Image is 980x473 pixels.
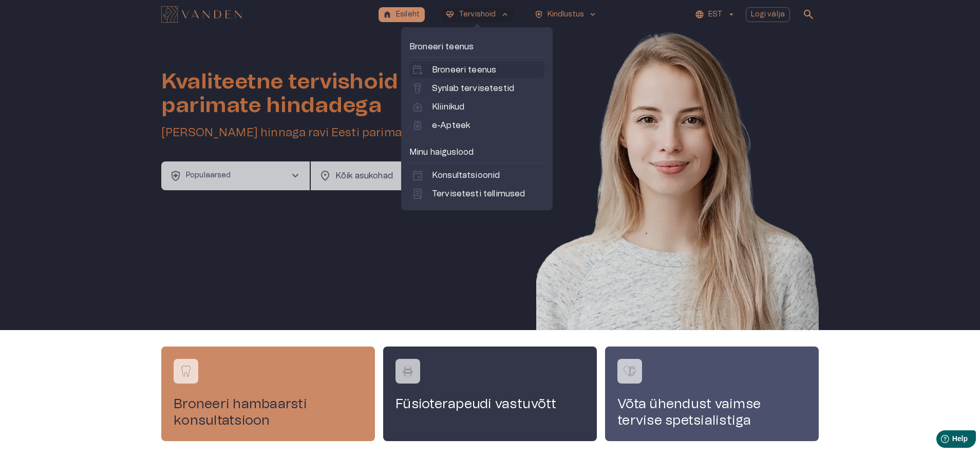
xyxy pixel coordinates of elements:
p: Tervishoid [459,9,496,20]
p: Minu haiguslood [409,146,544,158]
span: labs [411,82,424,95]
a: Navigate to service booking [605,347,819,441]
button: health_and_safetyPopulaarsedchevron_right [161,161,310,190]
a: Navigate to service booking [161,347,375,441]
img: Woman smiling [536,29,819,361]
button: open search modal [798,4,819,25]
p: EST [708,9,722,20]
p: Broneeri teenus [432,64,496,76]
a: eventKonsultatsioonid [411,169,542,181]
p: Konsultatsioonid [432,169,500,181]
span: health_and_safety [534,10,543,19]
p: Populaarsed [186,170,231,181]
a: Navigate to homepage [161,7,374,22]
span: ecg_heart [445,10,455,19]
span: location_on [319,170,331,182]
button: homeEsileht [379,7,425,22]
p: Broneeri teenus [409,41,544,53]
img: Füsioterapeudi vastuvõtt logo [400,363,416,379]
h4: Broneeri hambaarsti konsultatsioon [174,396,363,429]
a: calendar_add_onBroneeri teenus [411,64,542,76]
p: Kliinikud [432,101,464,113]
h4: Füsioterapeudi vastuvõtt [395,396,585,412]
span: health_and_safety [169,170,182,182]
span: home_health [411,101,424,113]
span: medication [411,119,424,132]
span: event [411,169,424,181]
p: Tervisetesti tellimused [432,188,525,200]
span: chevron_right [289,170,301,182]
p: e-Apteek [432,119,470,132]
a: home_healthKliinikud [411,101,542,113]
button: ecg_heartTervishoidkeyboard_arrow_up [441,7,514,22]
img: Vanden logo [161,6,242,23]
p: Synlab tervisetestid [432,82,514,95]
h4: Võta ühendust vaimse tervise spetsialistiga [617,396,806,429]
button: Logi välja [746,7,790,22]
iframe: Help widget launcher [900,426,980,455]
h5: [PERSON_NAME] hinnaga ravi Eesti parimatelt kliinikutelt [161,125,494,140]
h1: Kvaliteetne tervishoid parimate hindadega [161,70,494,117]
span: keyboard_arrow_down [588,10,597,19]
span: keyboard_arrow_up [500,10,510,19]
span: calendar_add_on [411,64,424,76]
p: Esileht [396,9,420,20]
p: Logi välja [751,9,785,20]
span: search [802,8,815,21]
img: Võta ühendust vaimse tervise spetsialistiga logo [622,363,637,379]
p: Kõik asukohad [335,170,422,182]
button: EST [693,7,737,22]
span: home [383,10,392,19]
button: health_and_safetyKindlustuskeyboard_arrow_down [530,7,602,22]
a: medicatione-Apteek [411,119,542,132]
p: Kindlustus [548,9,585,20]
a: labsSynlab tervisetestid [411,82,542,95]
img: Broneeri hambaarsti konsultatsioon logo [178,363,194,379]
span: lab_profile [411,188,424,200]
a: Navigate to service booking [383,347,597,441]
a: lab_profileTervisetesti tellimused [411,188,542,200]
